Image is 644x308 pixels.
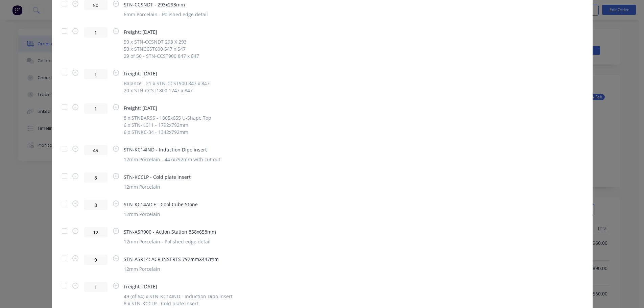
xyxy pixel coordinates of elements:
div: Balance - 21 x STN-CCST900 847 x 847 20 x STN-CCST1800 1747 x 847 [124,80,210,94]
div: 12mm Porcelain [124,183,191,190]
div: 12mm Porcelain - Polished edge detail [124,238,216,245]
div: 12mm Porcelain [124,211,198,218]
span: STN-CCSNDT - 293x293mm [124,1,208,8]
span: STN-KC14IND - Induction Dipo insert [124,146,220,153]
span: STN-KC14AICE - Cool Cube Stone [124,201,198,208]
span: STN-KCCLP - Cold plate insert [124,173,191,181]
span: Freight: [DATE] [124,283,244,290]
div: 6mm Porcelain - Polished edge detail [124,11,208,18]
div: 12mm Porcelain - 447x792mm with cut out [124,156,220,163]
span: Freight: [DATE] [124,70,210,77]
span: Freight: [DATE] [124,104,211,112]
div: 8 x STNBARSS - 1805x655 U-Shape Top 6 x STN-KC11 - 1792x792mm 6 x STNKC-34 - 1342x792mm [124,114,211,136]
span: STN-ASR14: ACR INSERTS 792mmX447mm [124,256,219,263]
div: 12mm Porcelain [124,265,219,273]
div: 50 x STN-CCSNDT 293 X 293 50 x STNCCST600 547 x 547 29 of 50 - STN-CCST900 847 x 847 [124,38,199,60]
span: Freight: [DATE] [124,28,199,35]
span: STN-ASR900 - Action Station 858x658mm [124,228,216,235]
